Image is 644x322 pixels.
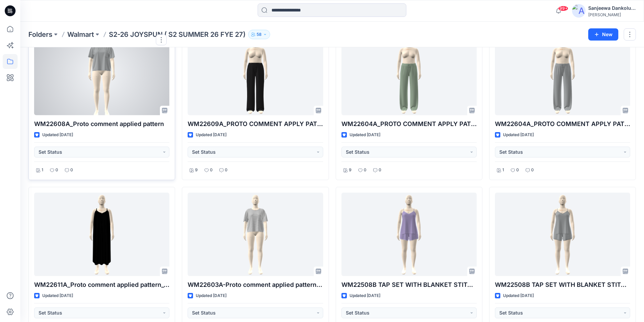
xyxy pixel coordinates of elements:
p: Updated [DATE] [42,292,73,299]
p: WM22604A_PROTO COMMENT APPLY PATTERN_REV1 [495,119,630,129]
a: Walmart [67,30,94,39]
p: 0 [70,167,73,174]
p: 9 [195,167,198,174]
button: 58 [248,30,270,39]
p: WM22608A_Proto comment applied pattern [34,119,169,129]
p: 0 [364,167,366,174]
p: Updated [DATE] [350,292,380,299]
p: Updated [DATE] [350,131,380,139]
p: Updated [DATE] [503,292,534,299]
p: WM22508B TAP SET WITH BLANKET STITCH PROTO COMMENT APPLY PATTERN_DEV_REV4_COLORWAY_REV1 [341,280,477,290]
p: S2-26 JOYSPUN ( S2 SUMMER 26 FYE 27) [109,30,245,39]
a: WM22508B TAP SET WITH BLANKET STITCH PROTO COMMENT APPLY PATTERN_DEV_REV4 [495,193,630,276]
p: Updated [DATE] [503,131,534,139]
p: 0 [516,167,519,174]
p: 58 [257,31,262,38]
p: 1 [502,167,504,174]
p: 0 [225,167,228,174]
p: Updated [DATE] [196,131,226,139]
p: 0 [210,167,213,174]
p: WM22604A_PROTO COMMENT APPLY PATTERN_COLORWAY_REV3 [341,119,477,129]
a: WM22609A_PROTO COMMENT APPLY PATTERN_COLORWAY [188,32,323,115]
a: WM22608A_Proto comment applied pattern [34,32,169,115]
span: 99+ [558,6,568,11]
p: WM22611A_Proto comment applied pattern_Colorway [34,280,169,290]
div: [PERSON_NAME] [588,12,636,17]
a: WM22508B TAP SET WITH BLANKET STITCH PROTO COMMENT APPLY PATTERN_DEV_REV4_COLORWAY_REV1 [341,193,477,276]
p: 1 [42,167,43,174]
p: WM22508B TAP SET WITH BLANKET STITCH PROTO COMMENT APPLY PATTERN_DEV_REV4 [495,280,630,290]
button: New [588,28,618,41]
p: Updated [DATE] [42,131,73,139]
p: Updated [DATE] [196,292,226,299]
p: WM22603A-Proto comment applied pattern COLORWAY [188,280,323,290]
p: WM22609A_PROTO COMMENT APPLY PATTERN_COLORWAY [188,119,323,129]
a: WM22604A_PROTO COMMENT APPLY PATTERN_REV1 [495,32,630,115]
p: 0 [379,167,381,174]
a: WM22604A_PROTO COMMENT APPLY PATTERN_COLORWAY_REV3 [341,32,477,115]
p: 9 [349,167,352,174]
p: 0 [531,167,534,174]
a: WM22603A-Proto comment applied pattern COLORWAY [188,193,323,276]
img: avatar [572,4,586,18]
p: 0 [55,167,58,174]
a: Folders [28,30,52,39]
a: WM22611A_Proto comment applied pattern_Colorway [34,193,169,276]
div: Sanjeewa Dankoluwage [588,4,636,12]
